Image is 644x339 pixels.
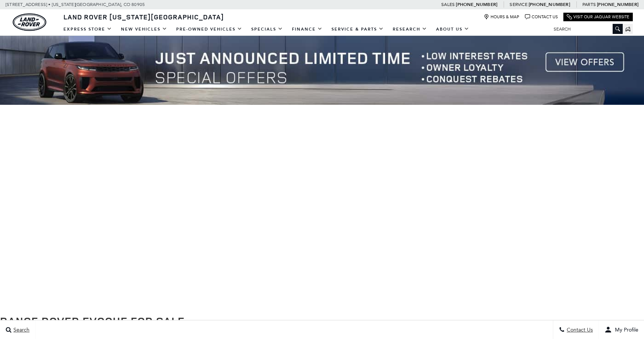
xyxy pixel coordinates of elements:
a: [STREET_ADDRESS] • [US_STATE][GEOGRAPHIC_DATA], CO 80905 [6,2,145,7]
span: Land Rover [US_STATE][GEOGRAPHIC_DATA] [63,12,224,21]
span: Parts [582,2,596,7]
span: Contact Us [565,327,593,333]
img: Land Rover [13,13,46,31]
a: Service & Parts [327,23,388,36]
nav: Main Navigation [59,23,474,36]
a: [PHONE_NUMBER] [456,1,497,7]
a: About Us [432,23,474,36]
span: Service [510,2,527,7]
a: [PHONE_NUMBER] [597,1,638,7]
input: Search [548,25,623,34]
a: [PHONE_NUMBER] [529,1,570,7]
a: Specials [247,23,287,36]
a: Visit Our Jaguar Website [567,14,629,20]
span: My Profile [612,327,638,333]
a: Hours & Map [484,14,519,20]
a: Finance [287,23,327,36]
a: EXPRESS STORE [59,23,116,36]
a: Research [388,23,432,36]
a: Pre-Owned Vehicles [172,23,247,36]
a: land-rover [13,13,46,31]
a: Contact Us [525,14,558,20]
span: Sales [441,2,455,7]
a: Land Rover [US_STATE][GEOGRAPHIC_DATA] [59,12,228,21]
span: Search [12,327,29,333]
a: New Vehicles [116,23,172,36]
button: user-profile-menu [599,320,644,339]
